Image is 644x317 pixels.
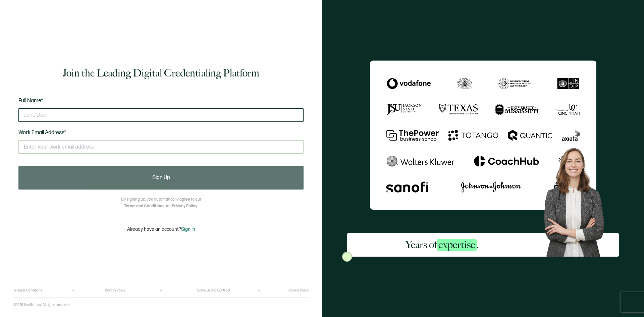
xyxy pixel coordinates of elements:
[63,66,259,80] h1: Join the Leading Digital Credentialing Platform
[127,226,195,232] p: Already have an account?
[18,166,304,190] button: Sign Up
[437,239,477,251] span: expertise
[537,142,619,257] img: Sertifier Signup - Years of <span class="strong-h">expertise</span>. Hero
[13,303,70,307] p: ©2025 Sertifier Inc.. All rights reserved.
[288,288,309,293] a: Cookie Policy
[197,288,230,293] a: Online Selling Contract
[121,196,201,210] p: By signing up, you automatically agree to our and .
[18,98,43,104] span: Full Name*
[370,60,596,210] img: Sertifier Signup - Years of <span class="strong-h">expertise</span>.
[181,226,195,232] span: Sign In
[172,204,197,209] a: Privacy Policy
[18,108,304,122] input: Jane Doe
[105,288,125,293] a: Privacy Policy
[13,288,42,293] a: Terms & Conditions
[342,252,352,262] img: Sertifier Signup
[124,204,165,209] a: Terms and Conditions
[18,140,304,154] input: Enter your work email address
[406,238,479,252] h2: Years of .
[152,175,170,180] span: Sign Up
[18,129,66,136] span: Work Email Address*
